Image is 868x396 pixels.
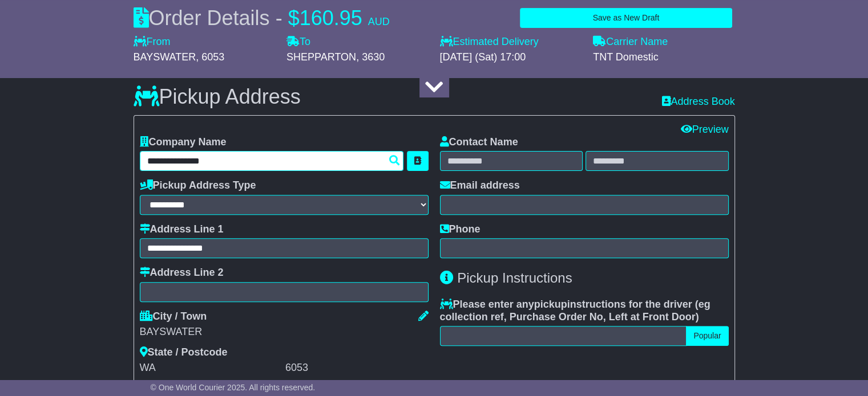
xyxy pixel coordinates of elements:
[134,51,196,63] span: BAYSWATER
[196,51,224,63] span: , 6053
[134,6,390,30] div: Order Details -
[286,36,310,48] label: To
[440,136,518,149] label: Contact Name
[288,6,300,30] span: $
[140,267,224,279] label: Address Line 2
[300,6,362,30] span: 160.95
[140,346,228,359] label: State / Postcode
[140,223,224,236] label: Address Line 1
[440,51,582,64] div: [DATE] (Sat) 17:00
[680,124,728,135] a: Preview
[661,96,734,108] a: Address Book
[356,51,385,63] span: , 3630
[134,36,171,48] label: From
[140,362,282,374] div: WA
[140,311,207,323] label: City / Town
[134,85,301,108] h3: Pickup Address
[440,299,710,322] span: eg collection ref, Purchase Order No, Left at Front Door
[520,8,732,28] button: Save as New Draft
[457,270,572,285] span: Pickup Instructions
[140,179,256,192] label: Pickup Address Type
[440,299,729,323] label: Please enter any instructions for the driver ( )
[686,326,728,346] button: Popular
[440,223,481,236] label: Phone
[534,299,567,310] span: pickup
[593,51,735,64] div: TNT Domestic
[140,326,429,338] div: BAYSWATER
[151,383,316,392] span: © One World Courier 2025. All rights reserved.
[593,36,668,48] label: Carrier Name
[285,362,428,374] div: 6053
[140,136,227,149] label: Company Name
[440,36,582,48] label: Estimated Delivery
[368,16,390,27] span: AUD
[440,179,520,192] label: Email address
[286,51,356,63] span: SHEPPARTON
